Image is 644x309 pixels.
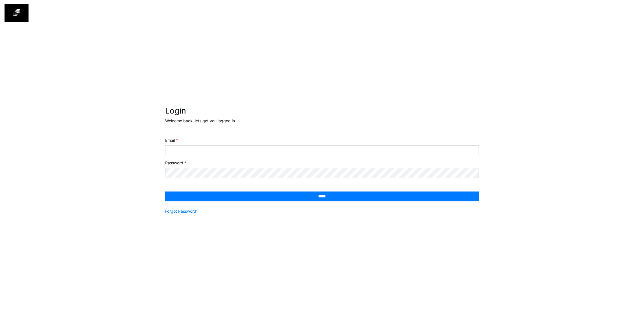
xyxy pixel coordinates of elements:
p: Welcome back, lets get you logged in [165,118,479,124]
a: Forgot Password? [165,208,198,214]
label: Email [165,137,178,143]
h2: Login [165,106,479,116]
label: Password [165,160,186,166]
img: spp logo [5,4,29,22]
